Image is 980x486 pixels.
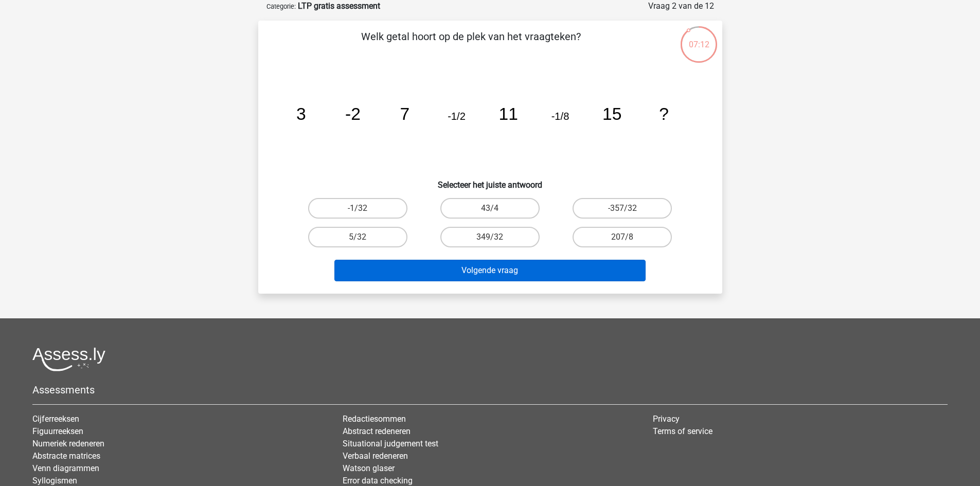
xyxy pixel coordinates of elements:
[298,1,380,11] strong: LTP gratis assessment
[275,29,667,60] p: Welk getal hoort op de plek van het vraagteken?
[602,104,621,123] tspan: 15
[573,198,672,219] label: -357/32
[653,414,680,424] a: Privacy
[308,227,407,247] label: 5/32
[343,426,411,436] a: Abstract redeneren
[343,476,413,485] a: Error data checking
[32,426,83,436] a: Figuurreeksen
[296,104,306,123] tspan: 3
[551,111,569,122] tspan: -1/8
[343,463,395,473] a: Watson glaser
[440,227,540,247] label: 349/32
[653,426,712,436] a: Terms of service
[448,111,466,122] tspan: -1/2
[573,227,672,247] label: 207/8
[400,104,409,123] tspan: 7
[440,198,540,219] label: 43/4
[498,104,518,123] tspan: 11
[343,451,408,461] a: Verbaal redeneren
[343,414,406,424] a: Redactiesommen
[32,463,99,473] a: Venn diagrammen
[32,451,100,461] a: Abstracte matrices
[266,3,296,10] small: Categorie:
[275,172,706,190] h6: Selecteer het juiste antwoord
[32,347,105,371] img: Assessly logo
[32,476,77,485] a: Syllogismen
[680,25,718,51] div: 07:12
[334,260,646,281] button: Volgende vraag
[343,439,438,448] a: Situational judgement test
[345,104,361,123] tspan: -2
[659,104,669,123] tspan: ?
[32,439,104,448] a: Numeriek redeneren
[32,414,79,424] a: Cijferreeksen
[32,384,948,396] h5: Assessments
[308,198,407,219] label: -1/32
